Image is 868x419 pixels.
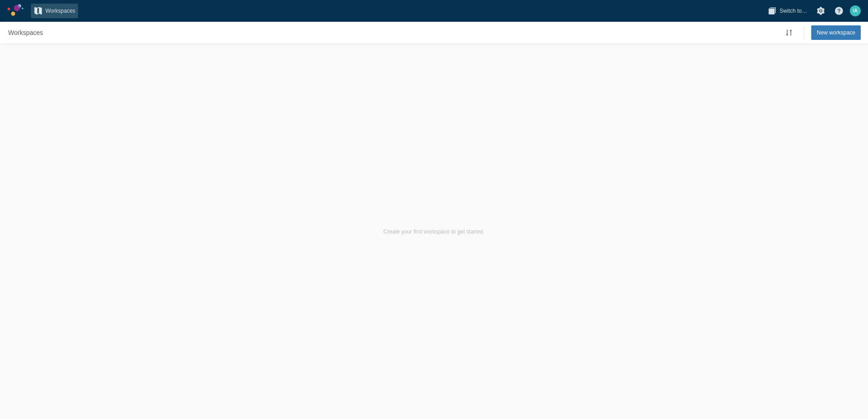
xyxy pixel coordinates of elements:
span: Create your first workspace to get started. [384,229,485,235]
span: Workspaces [8,28,43,37]
a: Workspaces [31,4,78,18]
span: Workspaces [45,6,75,15]
div: IA [850,5,861,16]
button: Switch to… [765,4,810,18]
button: New workspace [811,25,861,40]
span: New workspace [817,28,855,37]
a: Workspaces [5,25,46,40]
nav: Breadcrumb [5,25,46,40]
span: Switch to… [779,6,807,15]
